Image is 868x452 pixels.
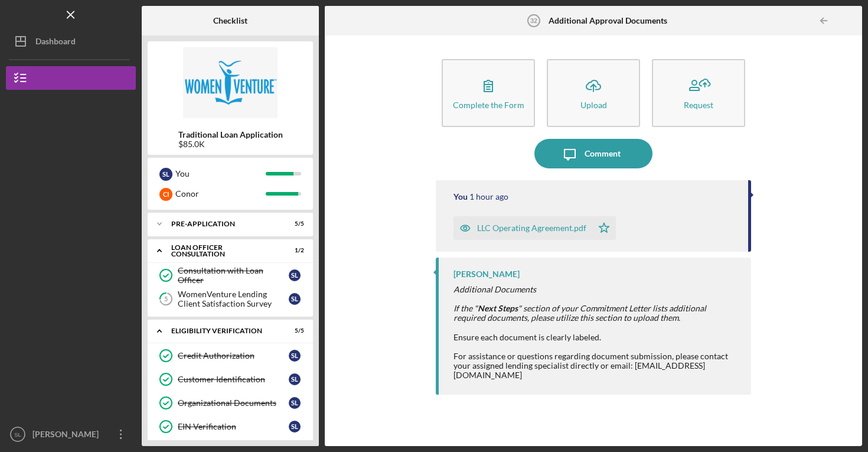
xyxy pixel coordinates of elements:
[159,188,172,201] div: C I
[547,59,640,127] button: Upload
[178,422,289,431] div: EIN Verification
[154,287,307,311] a: 5WomenVenture Lending Client Satisfaction SurveySL
[289,269,301,281] div: S L
[175,184,266,204] div: Conor
[178,139,283,149] div: $85.0K
[178,398,289,408] div: Organizational Documents
[164,295,168,303] tspan: 5
[213,16,247,25] b: Checklist
[283,247,304,254] div: 1 / 2
[289,373,301,385] div: S L
[453,333,739,342] div: Ensure each document is clearly labeled.
[580,100,607,109] div: Upload
[530,17,537,24] tspan: 32
[175,164,266,184] div: You
[159,168,172,181] div: S L
[154,391,307,415] a: Organizational DocumentsSL
[289,350,301,362] div: S L
[534,139,652,168] button: Comment
[178,290,289,308] div: WomenVenture Lending Client Satisfaction Survey
[283,220,304,227] div: 5 / 5
[453,100,524,109] div: Complete the Form
[14,431,21,438] text: SL
[35,30,76,56] div: Dashboard
[171,244,275,258] div: Loan Officer Consultation
[154,368,307,391] a: Customer IdentificationSL
[289,421,301,433] div: S L
[178,375,289,384] div: Customer Identification
[154,415,307,438] a: EIN VerificationSL
[178,351,289,360] div: Credit Authorization
[148,47,313,118] img: Product logo
[283,327,304,334] div: 5 / 5
[154,344,307,368] a: Credit AuthorizationSL
[30,422,106,449] div: [PERSON_NAME]
[585,139,621,168] div: Comment
[171,220,275,227] div: Pre-Application
[154,264,307,287] a: Consultation with Loan OfficerSL
[549,16,667,25] b: Additional Approval Documents
[178,266,289,285] div: Consultation with Loan Officer
[289,293,301,305] div: S L
[684,100,713,109] div: Request
[453,192,468,201] div: You
[478,303,518,313] strong: Next Steps
[171,327,275,334] div: Eligibility Verification
[477,223,586,233] div: LLC Operating Agreement.pdf
[469,192,508,201] time: 2025-08-25 22:19
[178,130,283,139] b: Traditional Loan Application
[453,269,520,279] div: [PERSON_NAME]
[453,216,616,240] button: LLC Operating Agreement.pdf
[453,284,536,294] em: Additional Documents
[289,397,301,409] div: S L
[6,422,136,446] button: SL[PERSON_NAME]
[453,303,706,323] em: If the " " section of your Commitment Letter lists additional required documents, please utilize ...
[453,352,739,380] div: For assistance or questions regarding document submission, please contact your assigned lending s...
[652,59,745,127] button: Request
[6,30,136,53] button: Dashboard
[442,59,535,127] button: Complete the Form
